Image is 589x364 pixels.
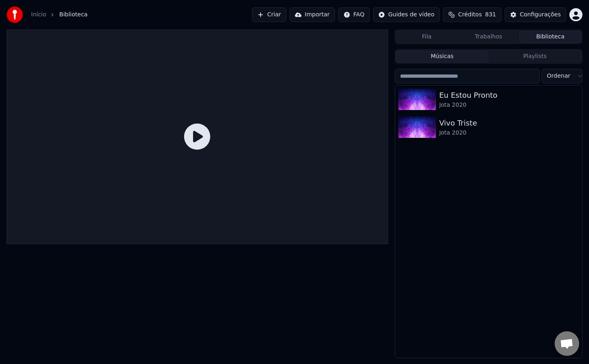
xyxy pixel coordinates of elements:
span: 831 [485,11,496,19]
button: FAQ [338,7,370,22]
button: Playlists [488,51,581,63]
a: Início [31,11,46,19]
div: Open chat [555,331,579,356]
button: Importar [290,7,335,22]
div: Vivo Triste [439,117,579,129]
button: Criar [252,7,286,22]
div: Jota 2020 [439,129,579,137]
button: Trabalhos [458,31,519,43]
span: Ordenar [547,72,570,80]
button: Guides de vídeo [373,7,440,22]
nav: breadcrumb [31,11,88,19]
button: Configurações [505,7,566,22]
button: Créditos831 [443,7,501,22]
div: Configurações [520,11,561,19]
span: Créditos [458,11,482,19]
div: Jota 2020 [439,101,579,109]
button: Biblioteca [519,31,581,43]
div: Eu Estou Pronto [439,90,579,101]
img: youka [7,7,23,23]
button: Fila [396,31,458,43]
button: Músicas [396,51,489,63]
span: Biblioteca [59,11,88,19]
